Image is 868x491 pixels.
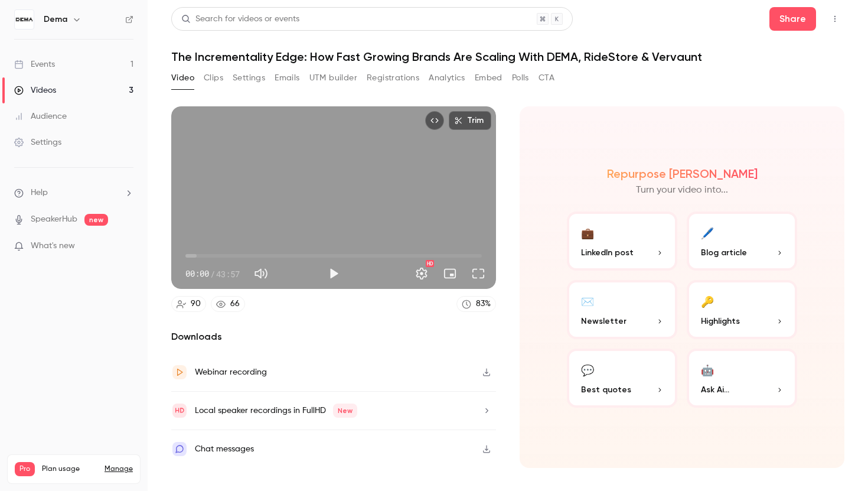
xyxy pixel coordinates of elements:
[181,13,299,25] div: Search for videos or events
[581,383,631,396] span: Best quotes
[204,69,223,87] button: Clips
[31,213,77,226] a: SpeakerHub
[14,84,56,96] div: Videos
[14,110,67,122] div: Audience
[309,69,357,87] button: UTM builder
[84,214,108,226] span: new
[438,262,462,285] button: Turn on miniplayer
[171,50,844,64] h1: The Incrementality Edge: How Fast Growing Brands Are Scaling With DEMA, RideStore & Vervaunt
[185,268,209,280] span: 00:00
[701,292,714,310] div: 🔑
[44,14,67,25] h6: Dema
[701,383,729,396] span: Ask Ai...
[581,292,594,310] div: ✉️
[429,69,465,87] button: Analytics
[233,69,265,87] button: Settings
[701,360,714,379] div: 🤖
[475,69,502,87] button: Embed
[42,464,97,474] span: Plan usage
[171,69,194,87] button: Video
[105,464,133,474] a: Manage
[31,187,48,199] span: Help
[185,268,240,280] div: 00:00
[216,268,240,280] span: 43:57
[275,69,299,87] button: Emails
[476,298,491,310] div: 83 %
[825,9,844,28] button: Top Bar Actions
[701,315,740,327] span: Highlights
[195,404,357,418] div: Local speaker recordings in FullHD
[15,462,35,476] span: Pro
[581,223,594,242] div: 💼
[687,349,797,408] button: 🤖Ask Ai...
[211,296,245,312] a: 66
[466,262,490,285] button: Full screen
[607,167,758,181] h2: Repurpose [PERSON_NAME]
[31,240,75,252] span: What's new
[14,136,61,148] div: Settings
[701,223,714,242] div: 🖊️
[769,7,816,31] button: Share
[333,404,357,418] span: New
[195,442,254,456] div: Chat messages
[210,268,215,280] span: /
[425,111,444,130] button: Embed video
[367,69,419,87] button: Registrations
[567,280,677,339] button: ✉️Newsletter
[581,360,594,379] div: 💬
[249,262,273,285] button: Mute
[171,296,206,312] a: 90
[539,69,554,87] button: CTA
[426,260,434,267] div: HD
[687,212,797,271] button: 🖊️Blog article
[449,111,491,130] button: Trim
[15,10,34,29] img: Dema
[567,212,677,271] button: 💼LinkedIn post
[191,298,201,310] div: 90
[581,315,626,327] span: Newsletter
[567,349,677,408] button: 💬Best quotes
[322,262,345,285] button: Play
[119,241,133,252] iframe: Noticeable Trigger
[195,365,267,379] div: Webinar recording
[14,58,55,70] div: Events
[171,330,496,344] h2: Downloads
[230,298,240,310] div: 66
[14,187,133,199] li: help-dropdown-opener
[636,183,728,197] p: Turn your video into...
[701,246,747,259] span: Blog article
[512,69,529,87] button: Polls
[410,262,433,285] button: Settings
[456,296,496,312] a: 83%
[687,280,797,339] button: 🔑Highlights
[581,246,634,259] span: LinkedIn post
